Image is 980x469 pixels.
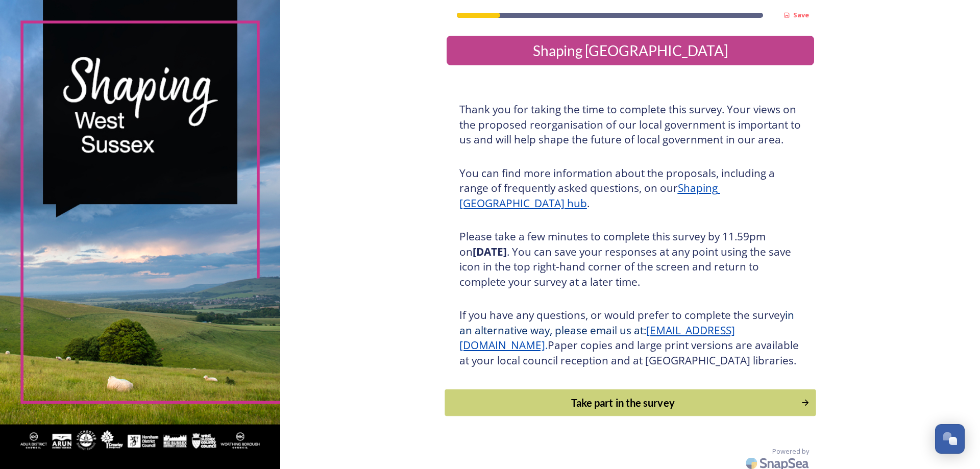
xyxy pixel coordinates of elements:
div: Take part in the survey [450,395,795,410]
h3: You can find more information about the proposals, including a range of frequently asked question... [459,166,801,211]
a: [EMAIL_ADDRESS][DOMAIN_NAME] [459,323,735,353]
div: Shaping [GEOGRAPHIC_DATA] [451,40,810,61]
strong: Save [793,10,809,19]
button: Open Chat [935,424,965,454]
h3: Thank you for taking the time to complete this survey. Your views on the proposed reorganisation ... [459,102,801,147]
button: Continue [445,389,816,416]
span: Powered by [772,447,809,456]
span: in an alternative way, please email us at: [459,308,797,337]
strong: [DATE] [473,244,507,259]
a: Shaping [GEOGRAPHIC_DATA] hub [459,181,720,210]
h3: Please take a few minutes to complete this survey by 11.59pm on . You can save your responses at ... [459,229,801,289]
span: . [545,338,548,352]
h3: If you have any questions, or would prefer to complete the survey Paper copies and large print ve... [459,308,801,368]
